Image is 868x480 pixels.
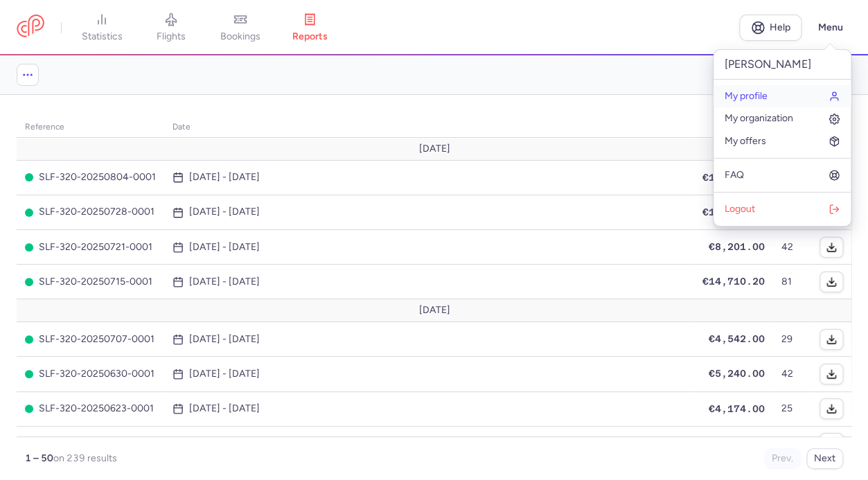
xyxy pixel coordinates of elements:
[157,30,186,43] span: flights
[709,368,765,379] span: €5,240.00
[25,368,156,380] span: SLF-320-20250630-0001
[82,30,123,43] span: statistics
[739,15,801,41] a: Help
[694,117,773,138] th: amount
[806,448,843,469] button: Next
[275,12,344,43] a: reports
[25,172,156,183] span: SLF-320-20250804-0001
[25,334,156,345] span: SLF-320-20250707-0001
[25,206,156,217] span: SLF-320-20250728-0001
[725,170,744,181] span: FAQ
[725,136,766,147] span: My offers
[714,50,851,80] p: [PERSON_NAME]
[189,403,260,414] time: [DATE] - [DATE]
[714,198,851,220] button: Logout
[53,452,117,464] span: on 239 results
[770,22,790,33] span: Help
[773,426,811,461] td: 24
[773,322,811,357] td: 29
[773,391,811,426] td: 25
[189,368,260,380] time: [DATE] - [DATE]
[773,357,811,391] td: 42
[702,206,765,217] span: €10,081.30
[702,276,765,287] span: €14,710.20
[189,334,260,345] time: [DATE] - [DATE]
[189,206,260,217] time: [DATE] - [DATE]
[418,143,450,154] span: [DATE]
[189,172,260,183] time: [DATE] - [DATE]
[189,242,260,253] time: [DATE] - [DATE]
[25,403,156,414] span: SLF-320-20250623-0001
[220,30,260,43] span: bookings
[189,276,260,287] time: [DATE] - [DATE]
[773,230,811,265] td: 42
[206,12,275,43] a: bookings
[714,164,851,186] a: FAQ
[25,242,156,253] span: SLF-320-20250721-0001
[725,113,793,124] span: My organization
[25,276,156,287] span: SLF-320-20250715-0001
[714,107,851,130] a: My organization
[773,265,811,299] td: 81
[17,117,164,138] th: reference
[709,241,765,252] span: €8,201.00
[17,15,44,40] a: CitizenPlane red outlined logo
[764,448,801,469] button: Prev.
[725,91,768,102] span: My profile
[702,172,765,183] span: €18,842.50
[25,452,53,464] strong: 1 – 50
[67,12,136,43] a: statistics
[136,12,206,43] a: flights
[709,403,765,414] span: €4,174.00
[164,117,694,138] th: date
[709,333,765,344] span: €4,542.00
[725,204,755,215] span: Logout
[810,15,851,41] button: Menu
[714,130,851,152] a: My offers
[714,85,851,107] a: My profile
[292,30,328,43] span: reports
[418,305,450,316] span: [DATE]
